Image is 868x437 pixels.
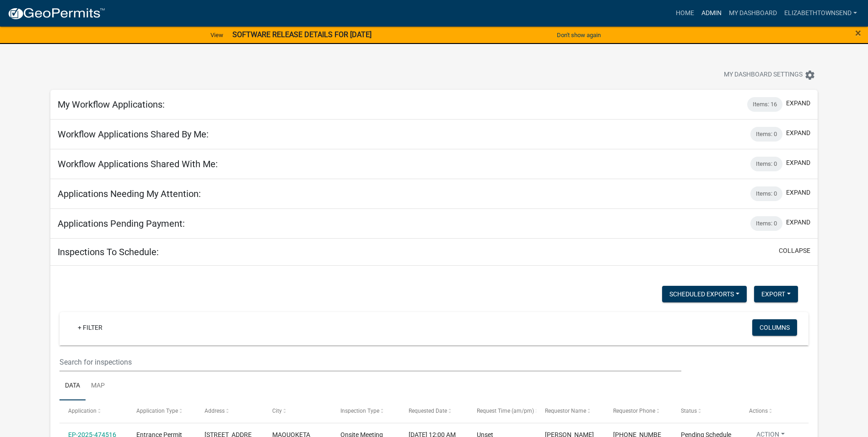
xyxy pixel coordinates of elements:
h5: My Workflow Applications: [58,99,165,110]
span: Requestor Phone [613,408,655,414]
datatable-header-cell: Application Type [128,400,196,422]
i: settings [804,70,815,81]
a: Admin [698,5,725,22]
datatable-header-cell: Requested Date [400,400,468,422]
div: Items: 0 [750,157,782,171]
button: expand [786,158,810,168]
datatable-header-cell: Application [59,400,128,422]
button: Export [754,286,798,302]
a: View [207,27,227,43]
a: Map [86,371,110,401]
button: expand [786,98,810,108]
a: Home [672,5,698,22]
span: Application Type [136,408,178,414]
span: Requested Date [409,408,447,414]
button: expand [786,128,810,138]
div: Items: 0 [750,127,782,142]
datatable-header-cell: Inspection Type [332,400,400,422]
button: Columns [752,319,797,336]
span: Requestor Name [545,408,586,414]
span: × [855,27,861,39]
div: Items: 0 [750,216,782,231]
h5: Workflow Applications Shared By Me: [58,129,209,140]
datatable-header-cell: City [264,400,332,422]
h5: Applications Needing My Attention: [58,188,201,199]
div: Items: 16 [747,97,782,112]
button: Close [855,27,861,38]
span: Request Time (am/pm) [477,408,534,414]
span: Status [681,408,697,414]
a: + Filter [70,319,110,336]
datatable-header-cell: Requestor Name [536,400,604,422]
span: Address [205,408,225,414]
datatable-header-cell: Actions [740,400,809,422]
datatable-header-cell: Requestor Phone [604,400,672,422]
button: My Dashboard Settingssettings [717,66,823,84]
h5: Inspections To Schedule: [58,246,159,257]
button: expand [786,218,810,227]
strong: SOFTWARE RELEASE DETAILS FOR [DATE] [232,30,372,39]
input: Search for inspections [59,353,681,371]
h5: Applications Pending Payment: [58,218,185,229]
span: My Dashboard Settings [724,70,803,81]
span: Actions [749,408,768,414]
datatable-header-cell: Request Time (am/pm) [468,400,536,422]
button: collapse [779,246,810,256]
a: Data [59,371,86,401]
button: Don't show again [553,27,604,43]
a: My Dashboard [725,5,781,22]
button: expand [786,188,810,197]
button: Scheduled Exports [662,286,747,302]
h5: Workflow Applications Shared With Me: [58,158,218,169]
datatable-header-cell: Address [195,400,264,422]
a: ElizabethTownsend [781,5,861,22]
span: Application [68,408,97,414]
span: Inspection Type [340,408,379,414]
span: City [272,408,282,414]
div: Items: 0 [750,186,782,201]
datatable-header-cell: Status [672,400,740,422]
